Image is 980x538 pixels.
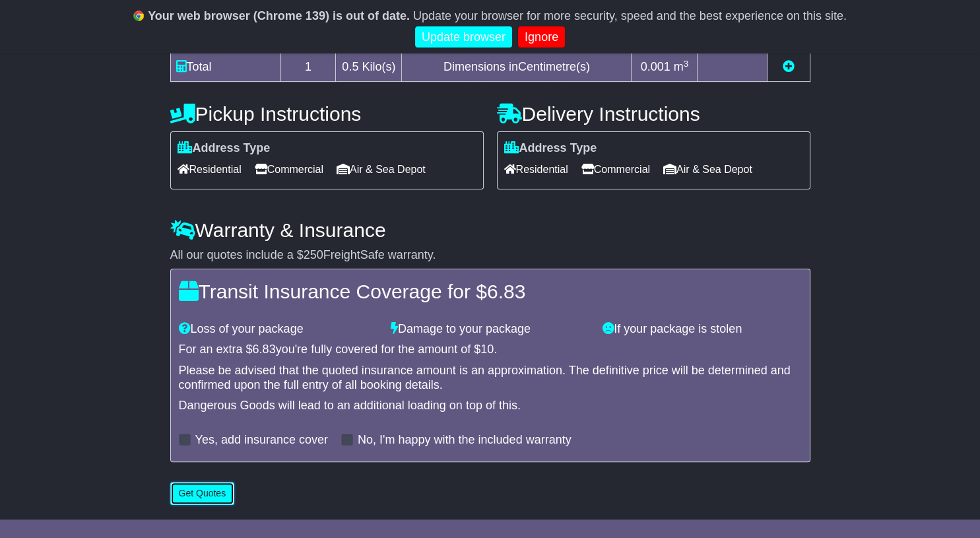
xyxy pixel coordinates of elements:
[304,248,323,261] span: 250
[148,9,410,22] b: Your web browser (Chrome 139) is out of date.
[358,433,572,448] label: No, I'm happy with the included warranty
[783,60,795,73] a: Add new item
[402,53,632,82] td: Dimensions in Centimetre(s)
[195,433,328,448] label: Yes, add insurance cover
[413,9,847,22] span: Update your browser for more security, speed and the best experience on this site.
[170,53,280,82] td: Total
[581,159,650,180] span: Commercial
[179,364,802,392] div: Please be advised that the quoted insurance amount is an approximation. The definitive price will...
[674,60,689,73] span: m
[253,343,276,356] span: 6.83
[480,343,494,356] span: 10
[172,322,384,337] div: Loss of your package
[170,248,810,263] div: All our quotes include a $ FreightSafe warranty.
[497,103,810,125] h4: Delivery Instructions
[337,159,426,180] span: Air & Sea Depot
[504,141,597,156] label: Address Type
[170,482,235,505] button: Get Quotes
[280,53,336,82] td: 1
[487,281,525,302] span: 6.83
[684,59,689,69] sup: 3
[178,141,271,156] label: Address Type
[504,159,568,180] span: Residential
[663,159,752,180] span: Air & Sea Depot
[170,103,484,125] h4: Pickup Instructions
[518,26,565,48] a: Ignore
[596,322,808,337] div: If your package is stolen
[170,219,810,241] h4: Warranty & Insurance
[336,53,402,82] td: Kilo(s)
[179,281,802,302] h4: Transit Insurance Coverage for $
[179,399,802,413] div: Dangerous Goods will lead to an additional loading on top of this.
[179,343,802,357] div: For an extra $ you're fully covered for the amount of $ .
[178,159,242,180] span: Residential
[415,26,512,48] a: Update browser
[641,60,670,73] span: 0.001
[384,322,596,337] div: Damage to your package
[255,159,323,180] span: Commercial
[342,60,358,73] span: 0.5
